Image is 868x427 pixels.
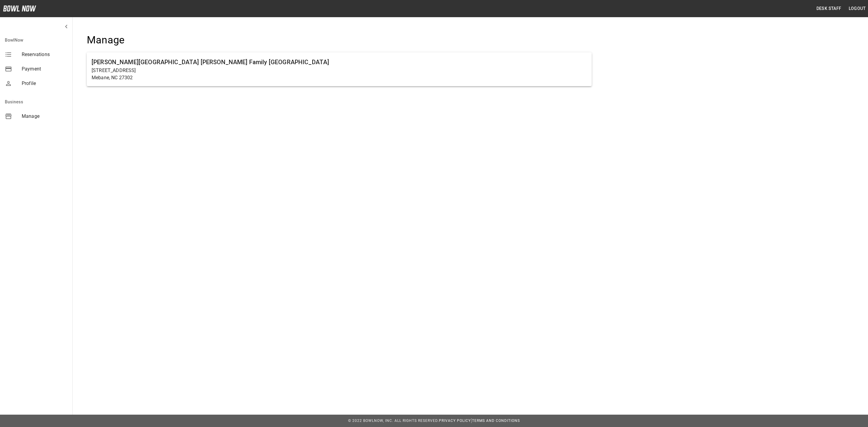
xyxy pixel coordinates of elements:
[92,67,587,74] p: [STREET_ADDRESS]
[3,5,36,11] img: logo
[814,3,844,14] button: Desk Staff
[439,419,471,423] a: Privacy Policy
[472,419,520,423] a: Terms and Conditions
[22,65,68,73] span: Payment
[846,3,868,14] button: Logout
[92,57,587,67] h6: [PERSON_NAME][GEOGRAPHIC_DATA] [PERSON_NAME] Family [GEOGRAPHIC_DATA]
[87,34,592,46] h4: Manage
[22,51,68,58] span: Reservations
[348,419,439,423] span: © 2022 BowlNow, Inc. All Rights Reserved.
[92,74,587,81] p: Mebane, NC 27302
[22,80,68,87] span: Profile
[22,113,68,120] span: Manage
